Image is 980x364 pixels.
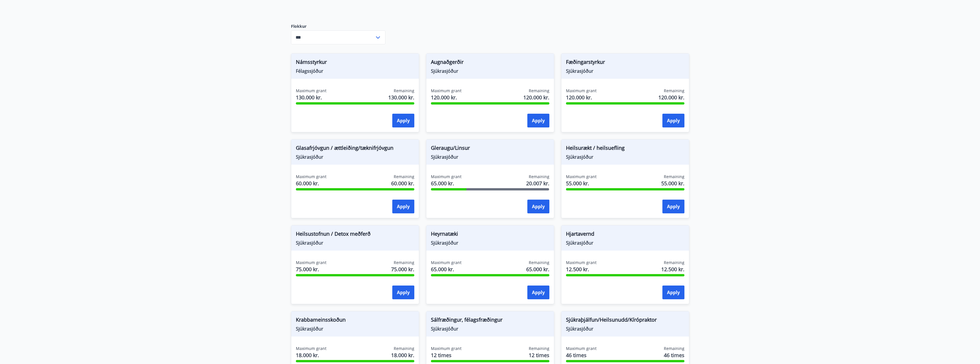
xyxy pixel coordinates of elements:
[566,351,597,359] span: 46 times
[431,68,549,74] span: Sjúkrasjóður
[566,94,597,101] span: 120.000 kr.
[662,114,684,127] button: Apply
[431,316,549,326] span: Sálfræðingur, félagsfræðingur
[523,94,549,101] span: 120.000 kr.
[529,260,549,265] span: Remaining
[431,154,549,160] span: Sjúkrasjóður
[431,240,549,246] span: Sjúkrasjóður
[431,326,549,332] span: Sjúkrasjóður
[566,265,597,273] span: 12.500 kr.
[664,346,684,351] span: Remaining
[526,180,549,187] span: 20.007 kr.
[662,286,684,299] button: Apply
[296,346,326,351] span: Maximum grant
[566,230,684,240] span: Hjartavernd
[431,58,549,68] span: Augnaðgerðir
[566,240,684,246] span: Sjúkrasjóður
[431,144,549,154] span: Gleraugu/Linsur
[566,180,597,187] span: 55.000 kr.
[391,180,414,187] span: 60.000 kr.
[664,351,684,359] span: 46 times
[296,144,414,154] span: Glasafrjóvgun / ættleiðing/tæknifrjóvgun
[566,260,597,265] span: Maximum grant
[527,286,549,299] button: Apply
[391,265,414,273] span: 75.000 kr.
[392,114,414,127] button: Apply
[388,94,414,101] span: 130.000 kr.
[566,88,597,94] span: Maximum grant
[431,260,462,265] span: Maximum grant
[661,180,684,187] span: 55.000 kr.
[566,68,684,74] span: Sjúkrasjóður
[431,265,462,273] span: 65.000 kr.
[431,346,462,351] span: Maximum grant
[529,88,549,94] span: Remaining
[296,265,326,273] span: 75.000 kr.
[296,326,414,332] span: Sjúkrasjóður
[296,316,414,326] span: Krabbameinsskoðun
[291,23,385,29] label: Flokkur
[296,180,326,187] span: 60.000 kr.
[431,230,549,240] span: Heyrnatæki
[662,200,684,213] button: Apply
[296,68,414,74] span: Félagssjóður
[296,230,414,240] span: Heilsustofnun / Detox meðferð
[664,260,684,265] span: Remaining
[431,88,462,94] span: Maximum grant
[527,114,549,127] button: Apply
[296,174,326,180] span: Maximum grant
[296,58,414,68] span: Námsstyrkur
[394,260,414,265] span: Remaining
[392,286,414,299] button: Apply
[296,88,326,94] span: Maximum grant
[296,260,326,265] span: Maximum grant
[392,200,414,213] button: Apply
[296,351,326,359] span: 18.000 kr.
[566,326,684,332] span: Sjúkrasjóður
[566,144,684,154] span: Heilsurækt / heilsuefling
[296,154,414,160] span: Sjúkrasjóður
[661,265,684,273] span: 12.500 kr.
[529,346,549,351] span: Remaining
[394,174,414,180] span: Remaining
[526,265,549,273] span: 65.000 kr.
[566,174,597,180] span: Maximum grant
[431,174,462,180] span: Maximum grant
[296,240,414,246] span: Sjúkrasjóður
[566,316,684,326] span: Sjúkraþjálfun/Heilsunudd/Kírópraktor
[391,351,414,359] span: 18.000 kr.
[529,174,549,180] span: Remaining
[664,88,684,94] span: Remaining
[394,88,414,94] span: Remaining
[658,94,684,101] span: 120.000 kr.
[529,351,549,359] span: 12 times
[566,346,597,351] span: Maximum grant
[431,180,462,187] span: 65.000 kr.
[431,351,462,359] span: 12 times
[566,154,684,160] span: Sjúkrasjóður
[527,200,549,213] button: Apply
[566,58,684,68] span: Fæðingarstyrkur
[664,174,684,180] span: Remaining
[296,94,326,101] span: 130.000 kr.
[394,346,414,351] span: Remaining
[431,94,462,101] span: 120.000 kr.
